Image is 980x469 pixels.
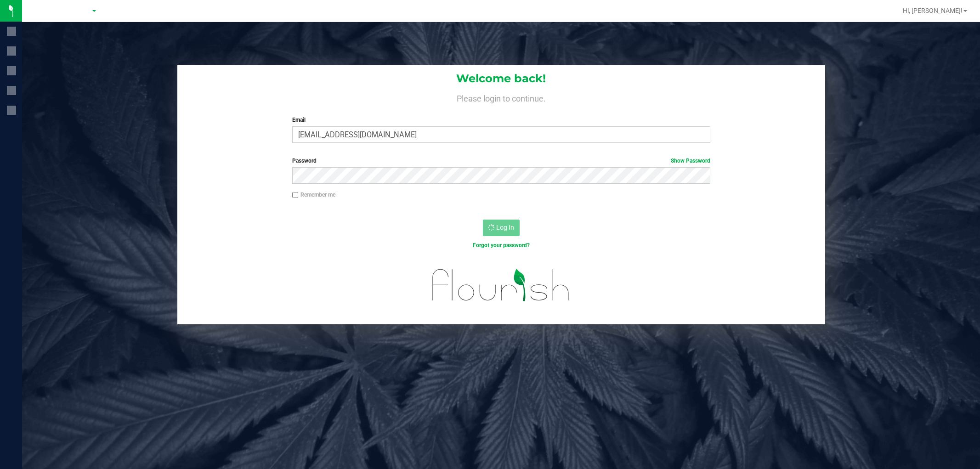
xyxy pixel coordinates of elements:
a: Show Password [671,158,710,164]
span: Password [292,158,317,164]
label: Email [292,116,710,124]
h1: Welcome back! [177,73,825,85]
img: flourish_logo.svg [420,259,582,311]
span: Hi, [PERSON_NAME]! [903,7,963,14]
span: Log In [496,224,514,231]
label: Remember me [292,191,335,199]
a: Forgot your password? [473,242,530,249]
button: Log In [483,220,520,236]
input: Remember me [292,192,299,198]
h4: Please login to continue. [177,92,825,103]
